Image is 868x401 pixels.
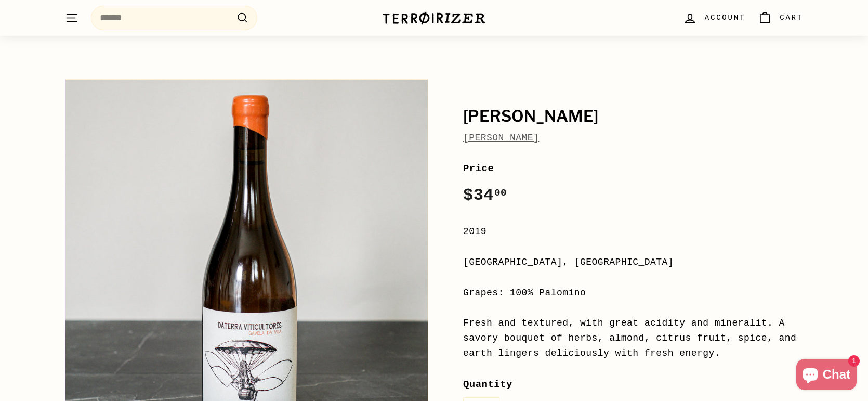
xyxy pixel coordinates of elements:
[463,108,803,125] h1: [PERSON_NAME]
[494,187,507,199] sup: 00
[463,377,803,392] label: Quantity
[463,255,803,270] div: [GEOGRAPHIC_DATA], [GEOGRAPHIC_DATA]
[463,161,803,176] label: Price
[793,359,860,393] inbox-online-store-chat: Shopify online store chat
[780,12,803,23] span: Cart
[463,186,507,205] span: $34
[463,224,803,239] div: 2019
[463,316,803,360] div: Fresh and textured, with great acidity and mineralit. A savory bouquet of herbs, almond, citrus f...
[752,3,809,33] a: Cart
[677,3,752,33] a: Account
[463,133,539,143] a: [PERSON_NAME]
[463,286,803,301] div: Grapes: 100% Palomino
[705,12,745,23] span: Account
